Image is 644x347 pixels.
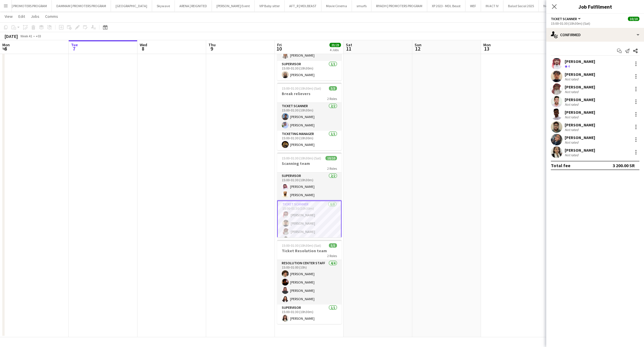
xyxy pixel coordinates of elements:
app-card-role: Ticketing Manager1/115:00-01:30 (10h30m)[PERSON_NAME] [277,131,342,150]
button: Balad Social 2025 [503,0,539,11]
div: Confirmed [546,28,644,42]
button: AFT_R | MDLBEAST [285,0,321,11]
app-card-role: Ticket Scanner8/815:00-01:30 (10h30m)[PERSON_NAME][PERSON_NAME][PERSON_NAME] [277,201,342,279]
span: 15:00-01:30 (10h30m) (Sat) [282,243,321,248]
span: 15:00-01:30 (10h30m) (Sat) [282,86,321,90]
a: Comms [43,13,60,20]
span: 2 Roles [327,166,337,171]
div: 4 Jobs [330,48,341,52]
div: Not rated [565,153,580,157]
div: Not rated [565,77,580,81]
span: 2 Roles [327,97,337,101]
h3: Break relievers [277,91,342,96]
app-job-card: 15:00-01:30 (10h30m) (Sat)3/3Break relievers2 RolesTicket Scanner2/215:00-01:30 (10h30m)[PERSON_N... [277,83,342,150]
app-card-role: SUPERVISOR2/215:00-01:30 (10h30m)[PERSON_NAME][PERSON_NAME] [277,173,342,201]
span: Comms [45,14,58,19]
div: Not rated [565,102,580,107]
div: Not rated [565,128,580,132]
button: IN ACT IV [481,0,503,11]
h3: Ticket Resolution team [277,248,342,253]
button: VIP Baby sitter [255,0,285,11]
button: [GEOGRAPHIC_DATA] [111,0,152,11]
app-job-card: 15:00-01:30 (10h30m) (Sat)10/10Scanning team2 RolesSUPERVISOR2/215:00-01:30 (10h30m)[PERSON_NAME]... [277,153,342,238]
app-card-role: SUPERVISOR1/115:00-01:30 (10h30m)[PERSON_NAME] [277,304,342,324]
div: 15:00-01:30 (10h30m) (Sat) [551,21,639,26]
app-job-card: 15:00-01:30 (10h30m) (Sat)5/5Ticket Resolution team2 RolesResolution Center Staff4/415:00-01:00 (... [277,240,342,324]
div: [PERSON_NAME] [565,72,595,77]
button: [PERSON_NAME] Event [212,0,255,11]
span: Thu [208,42,216,47]
app-card-role: SUPERVISOR1/115:00-01:30 (10h30m)[PERSON_NAME] [277,61,342,80]
span: 7 [70,45,78,52]
span: 6 [1,45,10,52]
div: [PERSON_NAME] [565,110,595,115]
span: Fri [277,42,282,47]
div: [PERSON_NAME] [565,148,595,153]
div: Not rated [565,140,580,144]
div: Total fee [551,163,570,168]
div: 3 200.00 SR [613,163,635,168]
span: Week 41 [19,34,33,38]
div: [PERSON_NAME] [565,135,595,140]
span: 9 [208,45,216,52]
span: 10/10 [628,17,639,21]
button: DAMMAM | PROMOTERS PROGRAM [52,0,111,11]
span: 11 [345,45,352,52]
button: WEF [465,0,481,11]
span: 10 [276,45,282,52]
button: ARENA | REIGNITED [175,0,212,11]
a: View [2,13,15,20]
div: +03 [36,34,41,38]
span: 4 [568,64,570,68]
h3: Scanning team [277,161,342,166]
span: 5/5 [329,243,337,248]
app-card-role: Ticket Scanner2/215:00-01:30 (10h30m)[PERSON_NAME][PERSON_NAME] [277,103,342,131]
span: 15:00-01:30 (10h30m) (Sat) [282,156,321,160]
div: Not rated [565,115,580,119]
a: Edit [16,13,27,20]
span: 3/3 [329,86,337,90]
app-card-role: Resolution Center Staff4/415:00-01:00 (10h)[PERSON_NAME][PERSON_NAME][PERSON_NAME][PERSON_NAME] [277,260,342,304]
div: [DATE] [5,33,18,39]
div: [PERSON_NAME] [565,122,595,128]
span: Mon [483,42,491,47]
a: Jobs [28,13,42,20]
span: Mon [2,42,10,47]
span: Sun [415,42,421,47]
span: 13 [482,45,491,52]
span: Tue [71,42,78,47]
span: Ticket Scanner [551,17,577,21]
span: Wed [140,42,147,47]
h3: Job Fulfilment [546,3,644,10]
span: 23/23 [329,43,341,47]
span: Edit [18,14,25,19]
span: Jobs [31,14,39,19]
span: View [5,14,13,19]
button: XP 2023 - MDL Beast [427,0,465,11]
button: Movie Cinema [321,0,352,11]
div: [PERSON_NAME] [565,84,595,90]
span: 12 [414,45,421,52]
div: [PERSON_NAME] [565,97,595,102]
button: RIYADH | PROMOTERS PROGRAM [371,0,427,11]
span: 10/10 [325,156,337,160]
span: 8 [139,45,147,52]
span: 2 Roles [327,254,337,258]
button: smurfs [352,0,371,11]
div: Not rated [565,90,580,94]
button: Ticket Scanner [551,17,582,21]
button: Skywave [152,0,175,11]
div: [PERSON_NAME] [565,59,595,64]
button: New Board [539,0,564,11]
span: Sat [346,42,352,47]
